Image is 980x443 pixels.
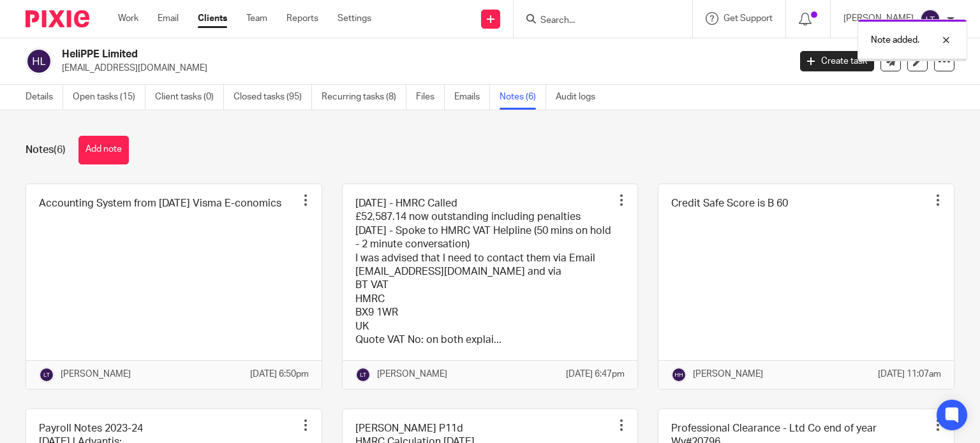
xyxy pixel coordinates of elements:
p: [DATE] 11:07am [878,368,941,381]
h1: Notes [26,143,66,157]
a: Email [158,12,179,25]
a: Recurring tasks (8) [322,85,406,110]
p: Note added. [871,34,919,47]
button: Add note [78,136,129,164]
h2: HeliPPE Limited [62,48,637,61]
a: Emails [454,85,490,110]
img: svg%3E [39,367,54,382]
p: [PERSON_NAME] [693,368,763,381]
a: Create task [800,51,874,71]
p: [PERSON_NAME] [61,368,131,381]
a: Closed tasks (95) [234,85,312,110]
a: Client tasks (0) [155,85,224,110]
a: Work [118,12,138,25]
img: svg%3E [355,367,371,382]
a: Details [26,85,63,110]
a: Team [246,12,267,25]
a: Notes (6) [500,85,546,110]
span: (6) [54,145,66,155]
p: [DATE] 6:50pm [250,368,309,381]
a: Reports [286,12,318,25]
a: Files [416,85,445,110]
p: [DATE] 6:47pm [566,368,625,381]
a: Audit logs [556,85,605,110]
img: svg%3E [671,367,687,382]
img: svg%3E [920,9,940,29]
p: [PERSON_NAME] [377,368,447,381]
a: Open tasks (15) [73,85,145,110]
a: Settings [338,12,371,25]
img: Pixie [26,10,89,27]
img: svg%3E [26,48,52,75]
p: [EMAIL_ADDRESS][DOMAIN_NAME] [62,62,781,75]
a: Clients [198,12,227,25]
